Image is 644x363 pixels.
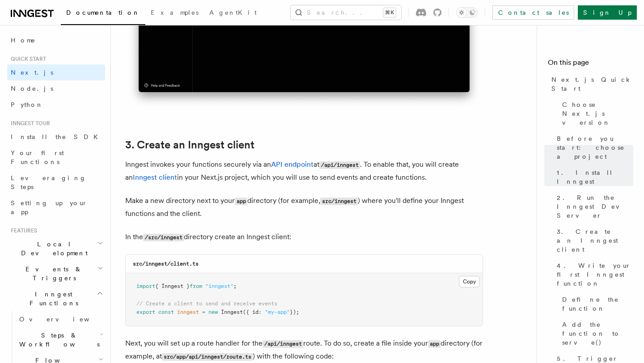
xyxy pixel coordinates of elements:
span: Quick start [7,55,46,63]
a: Contact sales [492,5,574,20]
code: src/inngest [320,198,358,205]
button: Inngest Functions [7,286,105,311]
a: Install the SDK [7,129,105,145]
a: AgentKit [204,3,262,24]
a: Home [7,32,105,48]
span: new [208,309,218,315]
span: Define the function [562,295,633,313]
a: Choose Next.js version [559,97,633,131]
span: Features [7,227,37,234]
span: Add the function to serve() [562,320,633,347]
button: Copy [459,276,480,287]
a: 2. Run the Inngest Dev Server [553,190,633,224]
button: Events & Triggers [7,261,105,286]
a: Add the function to serve() [559,317,633,350]
a: 3. Create an Inngest client [125,139,254,151]
span: "my-app" [265,309,290,315]
span: Next.js [11,69,53,76]
a: API endpoint [271,160,314,169]
span: Events & Triggers [7,265,97,283]
a: Sign Up [578,5,637,20]
a: 4. Write your first Inngest function [553,257,633,291]
span: // Create a client to send and receive events [136,300,277,307]
p: Inngest invokes your functions securely via an at . To enable that, you will create an in your Ne... [125,158,483,184]
button: Search...⌘K [291,5,401,20]
span: const [158,309,174,315]
code: /api/inngest [319,161,360,169]
span: Local Development [7,240,97,257]
kbd: ⌘K [383,8,396,17]
code: /api/inngest [263,340,303,348]
a: Examples [145,3,204,24]
span: : [258,309,262,315]
a: Documentation [61,3,145,25]
span: Node.js [11,85,53,92]
a: Define the function [559,291,633,317]
span: 3. Create an Inngest client [557,227,633,254]
span: ({ id [243,309,258,315]
span: Documentation [66,9,140,16]
span: export [136,309,155,315]
span: Home [11,36,36,45]
button: Steps & Workflows [16,327,105,352]
code: src/app/api/inngest/route.ts [162,353,253,361]
span: Next.js Quick Start [551,75,633,93]
h4: On this page [548,57,633,72]
span: Python [11,101,43,108]
button: Local Development [7,236,105,261]
a: Before you start: choose a project [553,131,633,165]
span: Inngest tour [7,120,50,127]
span: 4. Write your first Inngest function [557,261,633,288]
span: Inngest Functions [7,290,97,308]
span: Choose Next.js version [562,100,633,127]
span: import [136,283,155,289]
a: Next.js [7,64,105,80]
span: AgentKit [209,9,257,16]
span: inngest [177,309,199,315]
span: "inngest" [205,283,233,289]
span: { Inngest } [155,283,190,289]
span: Overview [19,316,111,323]
a: Your first Functions [7,145,105,170]
p: In the directory create an Inngest client: [125,231,483,244]
code: /src/inngest [143,234,184,241]
span: 2. Run the Inngest Dev Server [557,193,633,220]
span: Install the SDK [11,133,103,140]
a: Leveraging Steps [7,170,105,195]
span: Steps & Workflows [16,331,100,349]
code: app [428,340,441,348]
span: 1. Install Inngest [557,168,633,186]
code: src/inngest/client.ts [133,261,199,267]
a: 1. Install Inngest [553,165,633,190]
code: app [235,198,247,205]
span: Examples [151,9,199,16]
span: Leveraging Steps [11,174,86,190]
span: Your first Functions [11,149,64,165]
a: 3. Create an Inngest client [553,224,633,257]
span: Setting up your app [11,199,88,215]
a: Overview [16,311,105,327]
span: = [202,309,205,315]
span: from [190,283,202,289]
p: Make a new directory next to your directory (for example, ) where you'll define your Inngest func... [125,194,483,220]
span: ; [233,283,237,289]
a: Node.js [7,80,105,97]
a: Setting up your app [7,195,105,220]
p: Next, you will set up a route handler for the route. To do so, create a file inside your director... [125,337,483,363]
button: Toggle dark mode [456,7,478,18]
a: Python [7,97,105,113]
span: }); [290,309,299,315]
span: Before you start: choose a project [557,134,633,161]
a: Inngest client [133,173,177,181]
a: Next.js Quick Start [548,72,633,97]
span: Inngest [221,309,243,315]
